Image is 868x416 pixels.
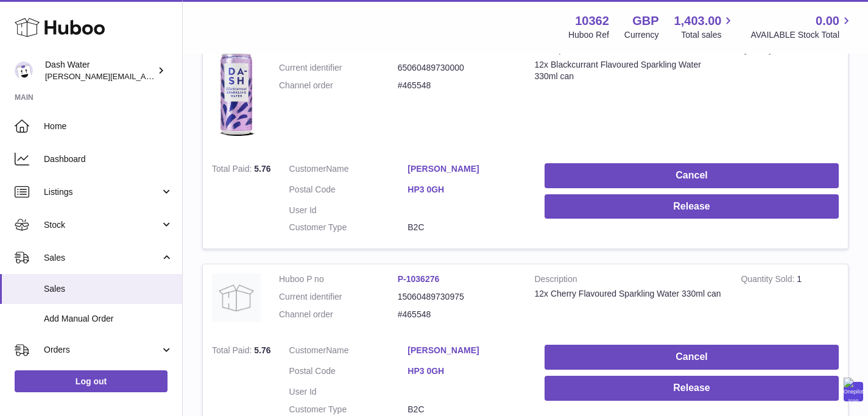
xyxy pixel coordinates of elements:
div: Currency [624,29,659,41]
button: Release [545,376,839,401]
td: 1 [732,35,848,154]
a: HP3 0GH [408,365,526,377]
dt: Postal Code [289,365,408,380]
dt: Huboo P no [279,273,398,285]
span: AVAILABLE Stock Total [750,29,853,41]
dd: #465548 [398,309,517,320]
dt: Customer Type [289,222,408,233]
span: Sales [44,252,160,264]
span: Orders [44,344,160,356]
dd: #465548 [398,80,517,91]
div: 12x Blackcurrant Flavoured Sparkling Water 330ml can [535,59,723,82]
dt: Name [289,163,408,178]
span: 0.00 [816,13,839,29]
span: [PERSON_NAME][EMAIL_ADDRESS][DOMAIN_NAME] [45,71,244,81]
div: Dash Water [45,59,155,82]
a: 1,403.00 Total sales [674,13,736,41]
strong: Total Paid [212,345,254,358]
button: Release [545,194,839,219]
div: Huboo Ref [568,29,609,41]
dt: Customer Type [289,404,408,415]
strong: Description [535,273,723,288]
dt: Channel order [279,309,398,320]
a: [PERSON_NAME] [408,163,526,175]
span: Sales [44,283,173,295]
a: Log out [15,370,168,392]
dd: 65060489730000 [398,62,517,74]
strong: Total Paid [212,164,254,177]
a: P-474561 [398,45,435,55]
strong: Quantity Sold [741,274,797,287]
dt: Current identifier [279,291,398,303]
span: Stock [44,219,160,231]
a: [PERSON_NAME] [408,345,526,356]
strong: 10362 [575,13,609,29]
span: Listings [44,186,160,198]
span: 5.76 [254,345,270,355]
img: no-photo.jpg [212,273,261,322]
span: Add Manual Order [44,313,173,325]
dd: 15060489730975 [398,291,517,303]
img: james@dash-water.com [15,62,33,80]
td: 1 [732,264,848,336]
a: 0.00 AVAILABLE Stock Total [750,13,853,41]
span: Total sales [681,29,735,41]
dd: B2C [408,222,526,233]
span: 1,403.00 [674,13,722,29]
span: Dashboard [44,153,173,165]
dt: User Id [289,386,408,398]
dt: Postal Code [289,184,408,199]
dt: Channel order [279,80,398,91]
div: 12x Cherry Flavoured Sparkling Water 330ml can [535,288,723,300]
span: Customer [289,164,326,174]
strong: GBP [632,13,658,29]
dt: Current identifier [279,62,398,74]
img: 103621706197826.png [212,44,261,142]
span: Customer [289,345,326,355]
span: 5.76 [254,164,270,174]
dd: B2C [408,404,526,415]
a: P-1036276 [398,274,440,284]
a: HP3 0GH [408,184,526,196]
dt: Name [289,345,408,359]
dt: User Id [289,205,408,216]
button: Cancel [545,163,839,188]
span: Home [44,121,173,132]
button: Cancel [545,345,839,370]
